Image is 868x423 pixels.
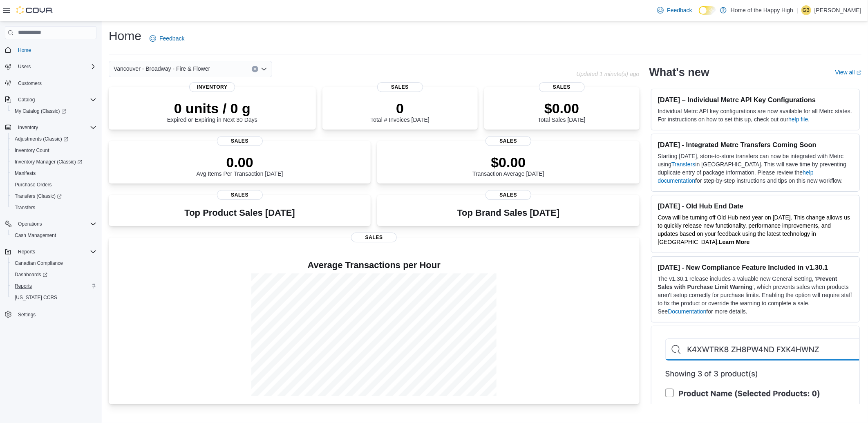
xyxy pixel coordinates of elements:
[114,64,210,74] span: Vancouver - Broadway - Fire & Flower
[11,134,72,144] a: Adjustments (Classic)
[15,147,49,154] span: Inventory Count
[835,69,861,76] a: View allExternal link
[658,202,853,210] h3: [DATE] - Old Hub End Date
[11,168,96,178] span: Manifests
[8,179,100,190] button: Purchase Orders
[658,275,837,290] strong: Prevent Sales with Purchase Limit Warning
[671,161,696,168] a: Transfers
[217,190,263,200] span: Sales
[788,116,808,123] a: help file
[8,190,100,202] a: Transfers (Classic)
[15,45,96,55] span: Home
[15,45,34,55] a: Home
[370,100,429,116] p: 0
[699,6,716,15] input: Dark Mode
[370,100,429,123] div: Total # Invoices [DATE]
[658,107,853,123] p: Individual Metrc API key configurations are now available for all Metrc states. For instructions ...
[15,181,52,188] span: Purchase Orders
[8,133,100,145] a: Adjustments (Classic)
[485,136,531,146] span: Sales
[654,2,695,18] a: Feedback
[15,123,41,132] button: Inventory
[15,204,35,211] span: Transfers
[472,154,544,170] p: $0.00
[11,191,65,201] a: Transfers (Classic)
[658,214,850,245] span: Cova will be turning off Old Hub next year on [DATE]. This change allows us to quickly release ne...
[2,218,100,230] button: Operations
[719,239,749,245] a: Learn More
[538,100,585,116] p: $0.00
[11,293,60,302] a: [US_STATE] CCRS
[472,154,544,177] div: Transaction Average [DATE]
[15,62,96,72] span: Users
[8,257,100,269] button: Canadian Compliance
[184,208,295,218] h3: Top Product Sales [DATE]
[814,5,861,15] p: [PERSON_NAME]
[18,311,36,318] span: Settings
[8,145,100,156] button: Inventory Count
[159,34,184,43] span: Feedback
[857,70,861,75] svg: External link
[15,170,36,177] span: Manifests
[8,105,100,117] a: My Catalog (Classic)
[11,281,96,291] span: Reports
[189,82,235,92] span: Inventory
[15,95,96,105] span: Catalog
[16,6,53,14] img: Cova
[18,96,35,103] span: Catalog
[15,62,34,72] button: Users
[11,180,96,190] span: Purchase Orders
[649,66,709,79] h2: What's new
[15,271,47,278] span: Dashboards
[576,71,639,77] p: Updated 1 minute(s) ago
[15,310,39,320] a: Settings
[11,106,69,116] a: My Catalog (Classic)
[15,260,63,266] span: Canadian Compliance
[658,263,853,271] h3: [DATE] - New Compliance Feature Included in v1.30.1
[2,94,100,105] button: Catalog
[2,44,100,56] button: Home
[667,6,692,14] span: Feedback
[11,231,59,240] a: Cash Management
[351,233,397,242] span: Sales
[15,247,38,257] button: Reports
[11,258,96,268] span: Canadian Compliance
[15,219,45,229] button: Operations
[18,124,38,131] span: Inventory
[5,41,96,342] nav: Complex example
[8,230,100,241] button: Cash Management
[11,270,96,280] span: Dashboards
[252,66,258,72] button: Clear input
[731,5,793,15] p: Home of the Happy High
[15,232,56,239] span: Cash Management
[15,294,57,301] span: [US_STATE] CCRS
[15,78,45,88] a: Customers
[803,5,810,15] span: GB
[11,145,96,155] span: Inventory Count
[8,202,100,213] button: Transfers
[8,156,100,168] a: Inventory Manager (Classic)
[11,258,66,268] a: Canadian Compliance
[11,180,55,190] a: Purchase Orders
[11,203,38,213] a: Transfers
[11,134,96,144] span: Adjustments (Classic)
[668,308,707,315] a: Documentation
[18,47,31,54] span: Home
[658,141,853,149] h3: [DATE] - Integrated Metrc Transfers Coming Soon
[115,260,633,270] h4: Average Transactions per Hour
[15,78,96,88] span: Customers
[377,82,423,92] span: Sales
[18,248,35,255] span: Reports
[8,269,100,280] a: Dashboards
[15,193,62,199] span: Transfers (Classic)
[15,95,38,105] button: Catalog
[197,154,283,177] div: Avg Items Per Transaction [DATE]
[658,152,853,185] p: Starting [DATE], store-to-store transfers can now be integrated with Metrc using in [GEOGRAPHIC_D...
[15,123,96,132] span: Inventory
[11,145,53,155] a: Inventory Count
[2,77,100,89] button: Customers
[796,5,798,15] p: |
[8,292,100,303] button: [US_STATE] CCRS
[457,208,560,218] h3: Top Brand Sales [DATE]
